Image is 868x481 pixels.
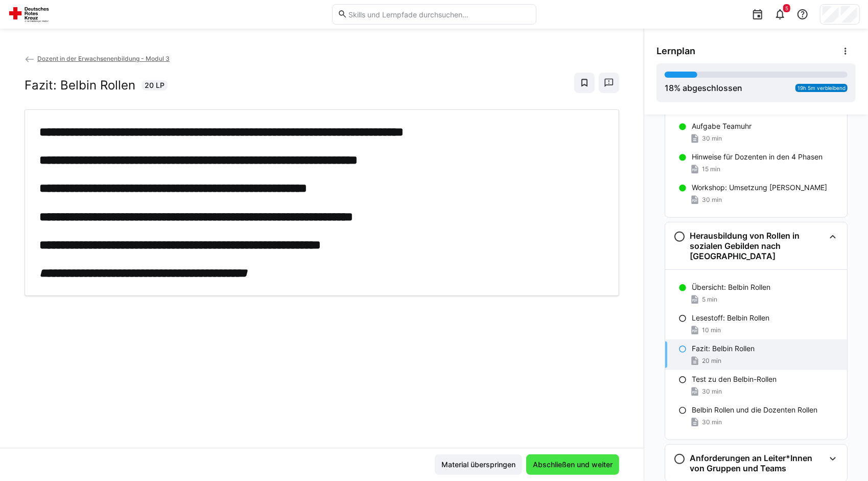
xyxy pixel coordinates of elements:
h3: Anforderungen an Leiter*Innen von Gruppen und Teams [690,453,825,473]
button: Material überspringen [435,454,522,475]
button: Abschließen und weiter [526,454,619,475]
span: 5 [785,5,788,11]
span: 30 min [702,196,722,204]
span: 18 [665,83,674,93]
div: % abgeschlossen [665,82,742,94]
span: Dozent in der Erwachsenenbildung - Modul 3 [37,55,170,62]
p: Belbin Rollen und die Dozenten Rollen [692,405,817,415]
p: Hinweise für Dozenten in den 4 Phasen [692,152,823,162]
span: 30 min [702,134,722,143]
span: 30 min [702,418,722,426]
span: 30 min [702,387,722,396]
h2: Fazit: Belbin Rollen [25,78,135,93]
a: Dozent in der Erwachsenenbildung - Modul 3 [25,55,170,62]
span: Lernplan [656,45,695,57]
span: Material überspringen [440,460,517,470]
p: Aufgabe Teamuhr [692,121,752,131]
p: Workshop: Umsetzung [PERSON_NAME] [692,182,827,193]
span: 20 min [702,357,721,365]
span: 20 LP [145,80,165,90]
input: Skills und Lernpfade durchsuchen… [347,10,530,19]
h3: Herausbildung von Rollen in sozialen Gebilden nach [GEOGRAPHIC_DATA] [690,231,825,261]
p: Fazit: Belbin Rollen [692,343,755,354]
span: Abschließen und weiter [531,460,614,470]
p: Übersicht: Belbin Rollen [692,282,770,292]
span: 10 min [702,326,721,334]
span: 5 min [702,295,717,304]
p: Lesestoff: Belbin Rollen [692,313,769,323]
span: 19h 5m verbleibend [797,85,846,91]
span: 15 min [702,165,720,173]
p: Test zu den Belbin-Rollen [692,374,777,384]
